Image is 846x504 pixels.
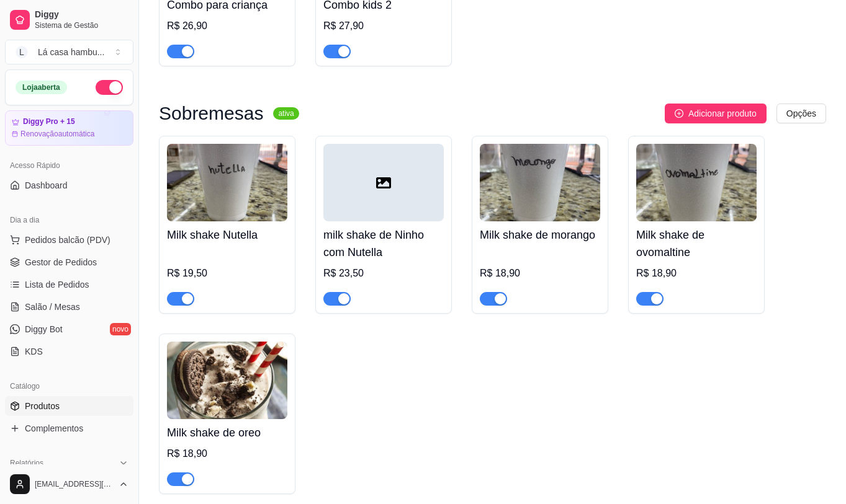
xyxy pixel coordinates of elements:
span: Produtos [25,400,60,412]
a: Diggy Botnovo [5,319,133,339]
span: Gestor de Pedidos [25,256,97,268]
div: R$ 18,90 [480,266,600,281]
button: Alterar Status [96,80,123,95]
button: Opções [776,104,826,123]
a: Lista de Pedidos [5,275,133,294]
span: Pedidos balcão (PDV) [25,234,110,246]
span: Adicionar produto [688,107,757,120]
div: R$ 27,90 [323,19,444,33]
div: R$ 18,90 [167,446,287,461]
div: Lá casa hambu ... [38,46,104,58]
div: R$ 26,90 [167,19,287,33]
div: R$ 19,50 [167,266,287,281]
article: Renovação automática [20,129,94,139]
span: Diggy [35,9,128,20]
h4: Milk shake Nutella [167,226,287,244]
span: Sistema de Gestão [35,20,128,30]
a: Complementos [5,418,133,438]
h4: milk shake de Ninho com Nutella [323,226,444,261]
span: Opções [786,107,816,120]
div: R$ 18,90 [636,266,757,281]
a: Salão / Mesas [5,297,133,317]
button: Select a team [5,40,133,64]
h4: Milk shake de morango [480,226,600,244]
div: Loja aberta [16,81,67,94]
span: [EMAIL_ADDRESS][DOMAIN_NAME] [35,479,114,489]
h4: Milk shake de oreo [167,424,287,441]
span: Lista de Pedidos [25,278,89,291]
span: Complementos [25,422,83,435]
img: product-image [636,144,757,221]
button: Pedidos balcão (PDV) [5,230,133,250]
a: Gestor de Pedidos [5,252,133,272]
span: Salão / Mesas [25,301,80,313]
div: Dia a dia [5,210,133,230]
span: Dashboard [25,179,68,192]
span: KDS [25,345,43,358]
span: Diggy Bot [25,323,63,335]
a: DiggySistema de Gestão [5,5,133,35]
span: L [16,46,28,58]
div: Catálogo [5,376,133,396]
a: Dashboard [5,175,133,195]
span: Relatórios [10,458,43,468]
article: Diggy Pro + 15 [23,117,75,126]
button: [EMAIL_ADDRESS][DOMAIN_NAME] [5,469,133,499]
div: Acesso Rápido [5,156,133,175]
a: Diggy Pro + 15Renovaçãoautomática [5,110,133,146]
a: Produtos [5,396,133,416]
h4: Milk shake de ovomaltine [636,226,757,261]
sup: ativa [273,107,299,120]
button: Adicionar produto [665,104,767,123]
img: product-image [480,144,600,221]
div: R$ 23,50 [323,266,444,281]
h3: Sobremesas [159,106,263,121]
img: product-image [167,342,287,419]
span: plus-circle [675,109,683,118]
a: KDS [5,342,133,361]
img: product-image [167,144,287,221]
